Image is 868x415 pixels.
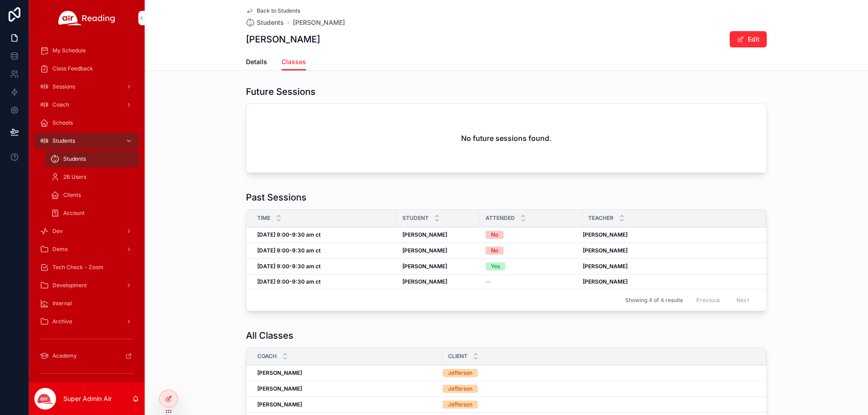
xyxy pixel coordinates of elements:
[583,231,627,238] strong: [PERSON_NAME]
[34,61,139,77] a: Class Feedback
[486,278,491,285] span: --
[257,263,392,270] a: [DATE] 9:00-9:30 am ct
[34,97,139,113] a: Coach
[246,57,267,66] span: Details
[588,214,613,222] span: Teacher
[257,7,300,14] span: Back to Students
[491,231,498,239] div: No
[583,247,755,254] a: [PERSON_NAME]
[52,101,69,108] span: Coach
[402,231,475,238] a: [PERSON_NAME]
[583,231,755,238] a: [PERSON_NAME]
[246,54,267,72] a: Details
[625,297,683,304] span: Showing 4 of 4 results
[246,7,300,14] a: Back to Students
[257,18,284,27] span: Students
[34,241,139,257] a: Demo
[45,187,139,203] a: Clients
[246,18,284,27] a: Students
[448,385,472,393] div: Jefferson
[257,278,392,285] a: [DATE] 9:00-9:30 am ct
[246,329,293,342] h1: All Classes
[257,214,270,222] span: Time
[63,191,81,199] span: Clients
[257,263,321,270] strong: [DATE] 9:00-9:30 am ct
[45,151,139,167] a: Students
[63,155,86,163] span: Students
[34,223,139,239] a: Dev
[246,191,307,204] h1: Past Sessions
[448,353,467,360] span: Client
[257,231,392,238] a: [DATE] 9:00-9:30 am ct
[583,263,755,270] a: [PERSON_NAME]
[402,214,429,222] span: Student
[486,247,577,255] a: No
[29,36,145,382] div: scrollable content
[257,369,302,376] strong: [PERSON_NAME]
[257,247,321,254] strong: [DATE] 9:00-9:30 am ct
[402,247,475,254] a: [PERSON_NAME]
[34,277,139,294] a: Development
[486,278,577,285] a: --
[52,318,72,325] span: Archive
[45,169,139,185] a: 2B Users
[52,83,75,90] span: Sessions
[282,57,306,66] span: Classes
[402,263,447,270] strong: [PERSON_NAME]
[34,133,139,149] a: Students
[52,246,68,253] span: Demo
[257,278,321,285] strong: [DATE] 9:00-9:30 am ct
[52,264,104,271] span: Tech Check - Zoom
[486,214,515,222] span: Attended
[34,259,139,275] a: Tech Check - Zoom
[34,79,139,95] a: Sessions
[486,262,577,270] a: Yes
[461,133,552,144] h2: No future sessions found.
[34,42,139,59] a: My Schedule
[402,263,475,270] a: [PERSON_NAME]
[583,263,627,270] strong: [PERSON_NAME]
[34,348,139,364] a: Academy
[583,278,627,285] strong: [PERSON_NAME]
[402,278,475,285] a: [PERSON_NAME]
[45,205,139,221] a: Account
[402,247,447,254] strong: [PERSON_NAME]
[63,394,112,403] p: Super Admin Air
[52,228,63,235] span: Dev
[486,231,577,239] a: No
[52,352,77,359] span: Academy
[63,210,85,217] span: Account
[246,33,320,46] h1: [PERSON_NAME]
[52,300,72,307] span: Internal
[52,282,87,289] span: Development
[402,278,447,285] strong: [PERSON_NAME]
[257,353,277,360] span: Coach
[257,247,392,254] a: [DATE] 9:00-9:30 am ct
[34,313,139,330] a: Archive
[58,11,115,25] img: App logo
[52,137,75,145] span: Students
[402,231,447,238] strong: [PERSON_NAME]
[257,385,302,392] strong: [PERSON_NAME]
[730,31,767,47] button: Edit
[293,18,345,27] a: [PERSON_NAME]
[52,47,86,54] span: My Schedule
[583,278,755,285] a: [PERSON_NAME]
[34,115,139,131] a: Schools
[491,262,500,270] div: Yes
[448,369,472,377] div: Jefferson
[257,401,302,408] strong: [PERSON_NAME]
[63,173,86,181] span: 2B Users
[448,401,472,409] div: Jefferson
[257,231,321,238] strong: [DATE] 9:00-9:30 am ct
[34,295,139,312] a: Internal
[282,54,306,71] a: Classes
[583,247,627,254] strong: [PERSON_NAME]
[52,65,93,72] span: Class Feedback
[246,85,316,98] h1: Future Sessions
[491,247,498,255] div: No
[52,119,73,126] span: Schools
